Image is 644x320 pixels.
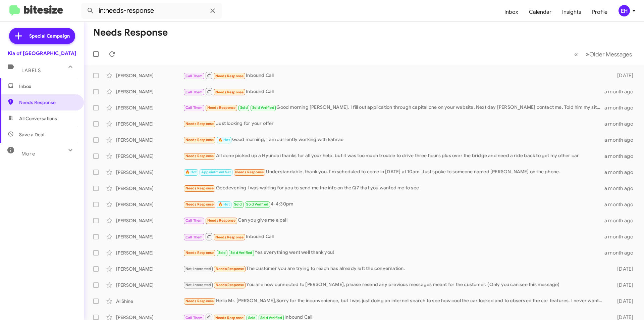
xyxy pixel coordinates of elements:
div: [PERSON_NAME] [116,185,183,192]
div: a month ago [604,233,639,240]
span: Special Campaign [29,33,70,39]
span: Not-Interested [185,267,211,271]
div: a month ago [604,249,639,256]
div: [DATE] [606,266,639,272]
div: EH [619,5,630,16]
div: Inbound Call [183,71,606,80]
span: Sold Verified [260,316,282,320]
div: Just looking for your offer [183,120,604,128]
span: Needs Response [235,170,264,174]
span: » [586,50,589,58]
div: [PERSON_NAME] [116,282,183,288]
div: [PERSON_NAME] [116,249,183,256]
div: The customer you are trying to reach has already left the conversation. [183,265,606,273]
span: Needs Response [185,250,214,255]
span: Needs Response [215,235,244,239]
div: All done picked up a Hyundai thanks for all your help, but it was too much trouble to drive three... [183,152,604,160]
span: Older Messages [589,51,632,58]
div: [PERSON_NAME] [116,233,183,240]
span: Needs Response [185,138,214,142]
input: Search [81,3,222,19]
span: Needs Response [215,90,244,94]
div: [DATE] [606,282,639,288]
div: Good morning [PERSON_NAME]. I fill out application through capital one on your website. Next day ... [183,104,604,111]
button: Next [582,47,636,61]
div: [PERSON_NAME] [116,104,183,111]
span: 🔥 Hot [218,138,230,142]
div: a month ago [604,169,639,176]
div: [PERSON_NAME] [116,266,183,272]
div: [PERSON_NAME] [116,153,183,159]
nav: Page navigation example [571,47,636,61]
a: Insights [557,2,587,22]
div: [DATE] [606,72,639,79]
span: Needs Response [216,283,244,287]
div: Can you give me a call [183,217,604,224]
span: Call Them [185,316,203,320]
span: Not-Interested [185,283,211,287]
span: Labels [21,67,41,74]
button: Previous [570,47,582,61]
span: Needs Response [207,105,236,110]
div: 4-4:30pm [183,200,604,208]
div: a month ago [604,217,639,224]
span: Needs Response [207,218,236,223]
span: Call Them [185,235,203,239]
span: Sold [218,250,226,255]
span: Needs Response [185,202,214,207]
span: « [574,50,578,58]
div: Yes everything went well thank you! [183,249,604,257]
span: Needs Response [185,122,214,126]
span: Needs Response [185,186,214,190]
a: Special Campaign [9,28,75,44]
div: [DATE] [606,298,639,305]
span: Call Them [185,218,203,223]
div: [PERSON_NAME] [116,121,183,127]
span: Call Them [185,105,203,110]
div: [PERSON_NAME] [116,201,183,208]
span: Appointment Set [201,170,231,174]
h1: Needs Response [93,27,168,38]
span: Sold [248,316,256,320]
div: You are now connected to [PERSON_NAME], please resend any previous messages meant for the custome... [183,281,606,289]
span: Sold [234,202,242,207]
div: Good morning, I am currently working with kahrae [183,136,604,144]
div: [PERSON_NAME] [116,72,183,79]
div: a month ago [604,121,639,127]
span: Sold Verified [230,250,253,255]
span: Needs Response [185,299,214,303]
span: More [21,151,35,157]
button: EH [613,5,637,16]
span: Call Them [185,74,203,78]
div: a month ago [604,201,639,208]
span: Needs Response [216,267,244,271]
div: Goodevening I was waiting for you to send me the info on the Q7 that you wanted me to see [183,184,604,192]
span: Needs Response [215,316,244,320]
div: a month ago [604,104,639,111]
div: Kia of [GEOGRAPHIC_DATA] [8,50,76,57]
span: Inbox [19,83,76,90]
div: a month ago [604,88,639,95]
div: Understandable, thank you. I'm scheduled to come in [DATE] at 10am. Just spoke to someone named [... [183,168,604,176]
span: Needs Response [215,74,244,78]
a: Profile [587,2,613,22]
div: Hello Mr. [PERSON_NAME],Sorry for the inconvenience, but I was just doing an internet search to s... [183,297,606,305]
span: Needs Response [19,99,76,106]
span: Needs Response [185,154,214,158]
div: a month ago [604,185,639,192]
span: 🔥 Hot [185,170,197,174]
div: [PERSON_NAME] [116,137,183,143]
span: Sold Verified [246,202,268,207]
div: Inbound Call [183,87,604,96]
div: [PERSON_NAME] [116,217,183,224]
a: Inbox [499,2,524,22]
div: a month ago [604,137,639,143]
span: Save a Deal [19,131,44,138]
div: Al Shine [116,298,183,305]
div: Inbound Call [183,232,604,241]
a: Calendar [524,2,557,22]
